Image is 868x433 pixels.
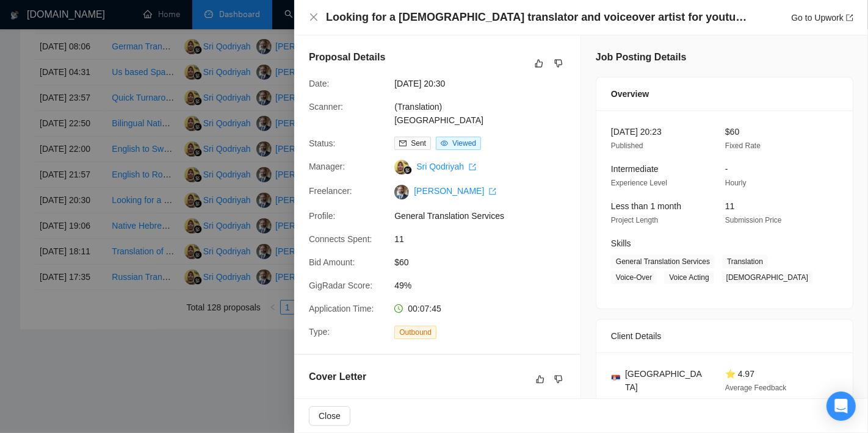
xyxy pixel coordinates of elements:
span: Project Length [611,216,658,224]
span: export [489,188,496,195]
span: [DEMOGRAPHIC_DATA] [722,271,813,284]
button: like [533,372,548,387]
a: [PERSON_NAME] export [414,186,496,196]
h5: Cover Letter [309,370,366,384]
span: $60 [725,127,739,137]
span: Bid Amount: [309,257,355,267]
span: [DATE] 20:23 [611,127,662,137]
button: Close [309,12,319,23]
h5: Job Posting Details [596,50,686,65]
span: Outbound [394,326,436,339]
span: Average Feedback [725,384,787,392]
span: General Translation Services [611,255,715,268]
span: Sent [411,139,426,148]
span: dislike [554,59,563,68]
span: Published [611,141,643,150]
span: [GEOGRAPHIC_DATA] [625,367,706,394]
span: Voice Acting [664,271,714,284]
span: ⭐ 4.97 [725,369,754,379]
button: like [532,56,546,71]
span: Status: [309,138,336,148]
span: Submission Price [725,216,782,224]
span: 00:07:45 [408,304,441,313]
span: Experience Level [611,179,667,187]
span: [DATE] 20:30 [394,77,577,90]
h4: Looking for a [DEMOGRAPHIC_DATA] translator and voiceover artist for youtube videos [326,10,747,25]
button: Close [309,406,350,426]
span: dislike [554,374,563,384]
a: Go to Upworkexport [791,13,853,23]
span: clock-circle [394,304,403,313]
h5: Proposal Details [309,50,385,65]
div: Client Details [611,320,838,352]
span: mail [399,140,407,147]
span: Manager: [309,162,345,171]
button: dislike [551,372,566,387]
span: GigRadar Score: [309,281,372,290]
img: c1MnlZiiyiQb2tpEAeAz2i6vmMdAUKNpzgsfom6rexc319BjUqG6BNCiGK2NsCkp_T [394,185,409,199]
span: Fixed Rate [725,141,761,150]
span: $60 [394,256,577,269]
span: export [846,14,853,21]
span: export [469,163,476,171]
span: Voice-Over [611,271,657,284]
span: Translation [722,255,768,268]
span: - [725,164,728,174]
a: Sri Qodriyah export [416,162,476,171]
span: Skills [611,238,631,248]
span: Profile: [309,211,336,221]
span: Overview [611,87,649,101]
img: gigradar-bm.png [403,166,412,174]
span: Viewed [452,139,476,148]
span: like [535,59,543,68]
span: 49% [394,279,577,292]
span: Type: [309,327,330,337]
span: General Translation Services [394,209,577,223]
span: 11 [725,201,735,211]
span: close [309,12,319,22]
span: Hourly [725,179,747,187]
span: 11 [394,232,577,246]
span: Close [319,409,341,423]
span: Application Time: [309,304,374,313]
span: like [536,374,544,384]
span: Scanner: [309,102,343,112]
button: dislike [551,56,566,71]
div: Open Intercom Messenger [826,392,856,421]
span: eye [441,140,448,147]
span: Freelancer: [309,186,352,196]
span: Date: [309,79,329,88]
span: Less than 1 month [611,201,681,211]
a: (Translation) [GEOGRAPHIC_DATA] [394,102,483,125]
span: Intermediate [611,164,659,174]
span: [GEOGRAPHIC_DATA] 07:26 PM [611,397,687,420]
img: 🇷🇸 [612,374,620,382]
span: Connects Spent: [309,234,372,244]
